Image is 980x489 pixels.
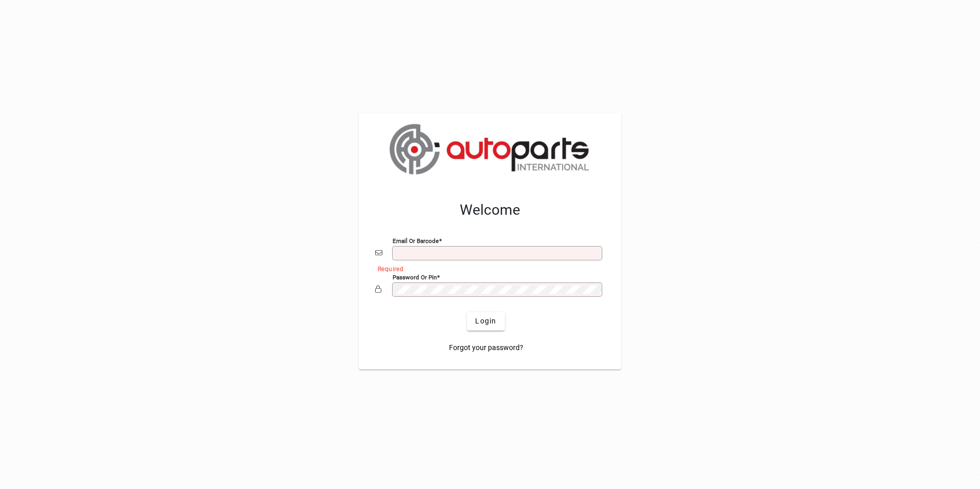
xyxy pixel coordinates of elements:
[475,316,496,327] span: Login
[445,339,527,357] a: Forgot your password?
[375,201,605,219] h2: Welcome
[467,312,504,331] button: Login
[393,273,437,280] mat-label: Password or Pin
[393,237,439,244] mat-label: Email or Barcode
[378,263,597,274] mat-error: Required
[449,342,523,353] span: Forgot your password?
